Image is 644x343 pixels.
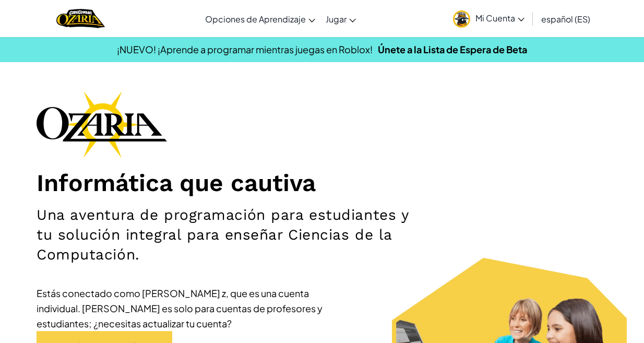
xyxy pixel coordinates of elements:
[37,168,607,197] h1: Informática que cautiva
[453,10,470,28] img: avatar
[205,14,306,25] span: Opciones de Aprendizaje
[378,43,527,55] a: Únete a la Lista de Espera de Beta
[448,2,530,35] a: Mi Cuenta
[200,5,320,33] a: Opciones de Aprendizaje
[117,43,373,55] span: ¡NUEVO! ¡Aprende a programar mientras juegas en Roblox!
[475,13,524,23] span: Mi Cuenta
[37,205,419,265] h2: Una aventura de programación para estudiantes y tu solución integral para enseñar Ciencias de la ...
[326,14,347,25] span: Jugar
[56,8,105,29] a: Ozaria by CodeCombat logo
[536,5,595,33] a: español (ES)
[56,8,105,29] img: Home
[37,91,167,158] img: Ozaria branding logo
[37,286,350,331] div: Estás conectado como [PERSON_NAME] z, que es una cuenta individual. [PERSON_NAME] es solo para cu...
[541,14,590,25] span: español (ES)
[320,5,361,33] a: Jugar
